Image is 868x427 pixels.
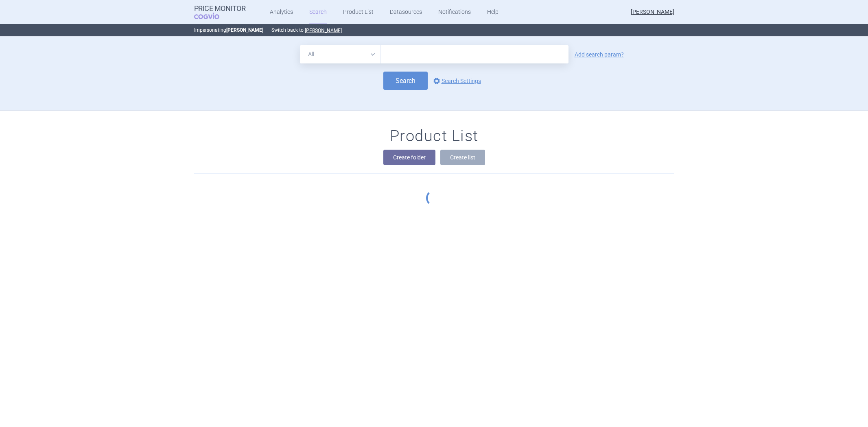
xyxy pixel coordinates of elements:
span: COGVIO [194,13,231,19]
button: Create folder [383,150,435,165]
strong: [PERSON_NAME] [226,27,263,33]
a: Price MonitorCOGVIO [194,4,246,20]
h1: Product List [390,127,479,146]
a: Search Settings [432,76,481,86]
button: [PERSON_NAME] [305,27,342,34]
button: Create list [440,150,485,165]
strong: Price Monitor [194,4,246,13]
a: Add search param? [575,52,624,57]
button: Search [383,72,428,90]
p: Impersonating Switch back to [194,24,674,36]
